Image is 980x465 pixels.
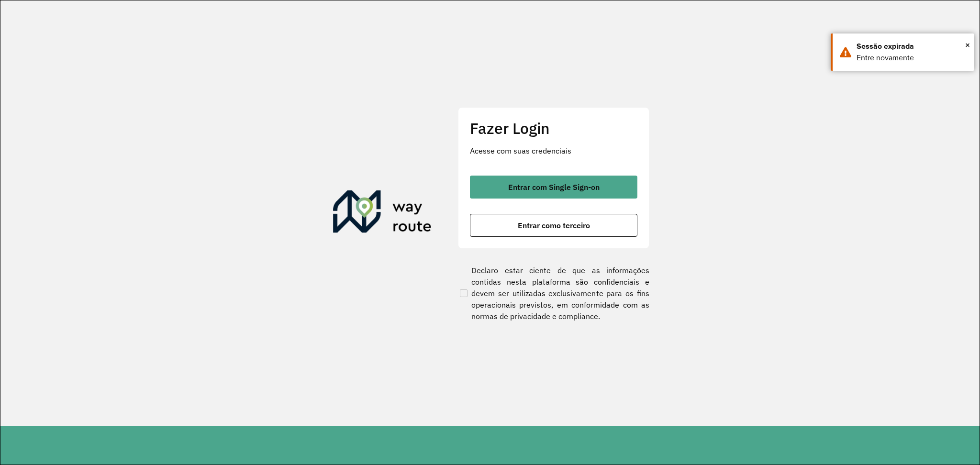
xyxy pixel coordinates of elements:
[458,265,649,322] label: Declaro estar ciente de que as informações contidas nesta plataforma são confidenciais e devem se...
[470,214,637,237] button: button
[470,145,637,156] p: Acesse com suas credenciais
[518,221,590,229] span: Entrar como terceiro
[857,52,967,64] div: Entre novamente
[965,38,970,52] button: Close
[470,176,637,199] button: button
[470,119,637,137] h2: Fazer Login
[965,38,970,52] span: ×
[857,41,967,52] div: Sessão expirada
[508,183,600,191] span: Entrar com Single Sign-on
[333,190,432,236] img: Roteirizador AmbevTech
